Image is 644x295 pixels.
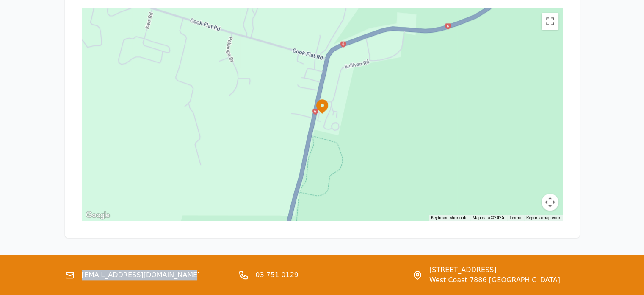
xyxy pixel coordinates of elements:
[526,215,560,220] a: Report a map error
[255,270,299,280] a: 03 751 0129
[429,265,560,275] span: [STREET_ADDRESS]
[84,210,112,221] a: Open this area in Google Maps (opens a new window)
[82,270,200,280] a: [EMAIL_ADDRESS][DOMAIN_NAME]
[542,13,558,30] button: Toggle fullscreen view
[509,215,521,220] a: Terms (opens in new tab)
[473,215,504,220] span: Map data ©2025
[431,215,467,221] button: Keyboard shortcuts
[542,194,558,211] button: Map camera controls
[429,275,560,285] span: West Coast 7886 [GEOGRAPHIC_DATA]
[84,210,112,221] img: Google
